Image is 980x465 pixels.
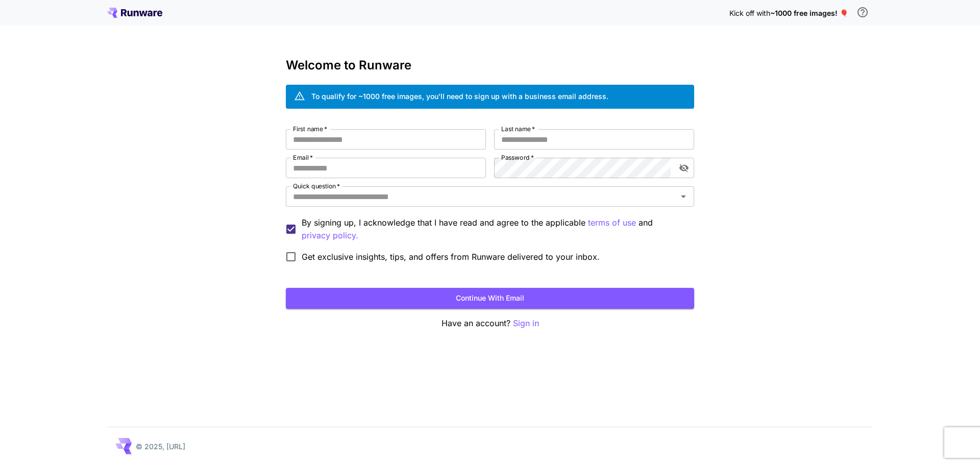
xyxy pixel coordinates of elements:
[675,159,693,177] button: toggle password visibility
[293,125,327,133] label: First name
[513,317,539,330] button: Sign in
[729,9,770,17] span: Kick off with
[588,216,636,229] p: terms of use
[302,251,600,263] span: Get exclusive insights, tips, and offers from Runware delivered to your inbox.
[293,153,313,162] label: Email
[286,58,694,72] h3: Welcome to Runware
[286,317,694,330] p: Have an account?
[311,91,608,102] div: To qualify for ~1000 free images, you’ll need to sign up with a business email address.
[293,182,340,190] label: Quick question
[302,216,686,242] p: By signing up, I acknowledge that I have read and agree to the applicable and
[676,189,691,204] button: Open
[302,229,358,242] button: By signing up, I acknowledge that I have read and agree to the applicable terms of use and
[501,153,534,162] label: Password
[501,125,535,133] label: Last name
[588,216,636,229] button: By signing up, I acknowledge that I have read and agree to the applicable and privacy policy.
[852,2,873,22] button: In order to qualify for free credit, you need to sign up with a business email address and click ...
[136,441,185,452] p: © 2025, [URL]
[770,9,848,17] span: ~1000 free images! 🎈
[286,288,694,309] button: Continue with email
[302,229,358,242] p: privacy policy.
